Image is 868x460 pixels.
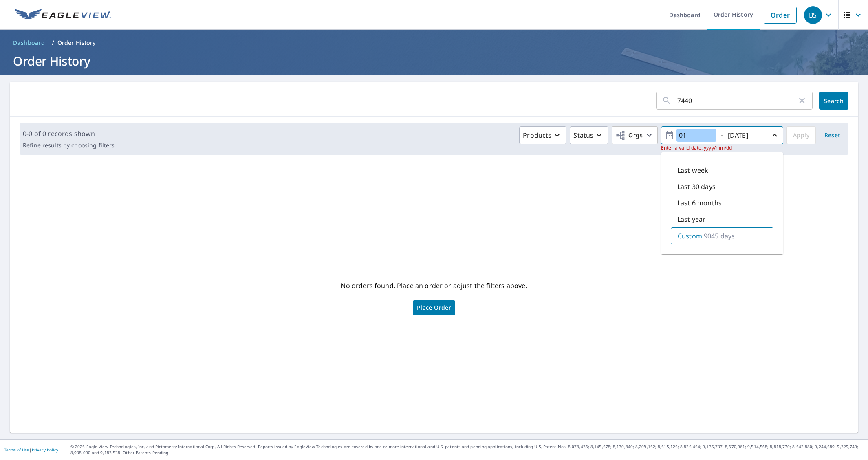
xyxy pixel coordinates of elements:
[519,126,566,144] button: Products
[4,447,58,452] p: |
[523,130,551,140] p: Products
[725,129,765,142] input: yyyy/mm/dd
[826,97,842,105] span: Search
[819,92,848,110] button: Search
[677,182,716,191] p: Last 30 days
[615,130,643,141] span: Orgs
[804,6,822,24] div: BS
[822,130,842,141] span: Reset
[570,126,608,144] button: Status
[341,279,527,292] p: No orders found. Place an order or adjust the filters above.
[4,447,29,453] a: Terms of Use
[764,7,797,24] a: Order
[10,36,858,49] nav: breadcrumb
[70,444,864,456] p: © 2025 Eagle View Technologies, Inc. and Pictometry International Corp. All Rights Reserved. Repo...
[32,447,58,453] a: Privacy Policy
[671,178,773,195] div: Last 30 days
[819,126,845,144] button: Reset
[612,126,658,144] button: Orgs
[677,214,705,224] p: Last year
[671,227,773,244] div: Custom9045 days
[677,165,708,175] p: Last week
[671,162,773,178] div: Last week
[677,89,797,112] input: Address, Report #, Claim ID, etc.
[413,300,455,315] a: Place Order
[52,38,54,48] li: /
[10,53,858,69] h1: Order History
[23,142,115,149] p: Refine results by choosing filters
[13,39,45,47] span: Dashboard
[671,211,773,227] div: Last year
[23,129,115,139] p: 0-0 of 0 records shown
[671,195,773,211] div: Last 6 months
[665,128,780,143] span: -
[678,231,702,241] p: Custom
[10,36,48,49] a: Dashboard
[677,198,722,208] p: Last 6 months
[15,9,111,21] img: EV Logo
[704,231,735,241] p: 9045 days
[573,130,593,140] p: Status
[57,39,96,47] p: Order History
[417,306,451,310] span: Place Order
[676,129,716,142] input: yyyy/mm/dd
[661,126,783,144] button: -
